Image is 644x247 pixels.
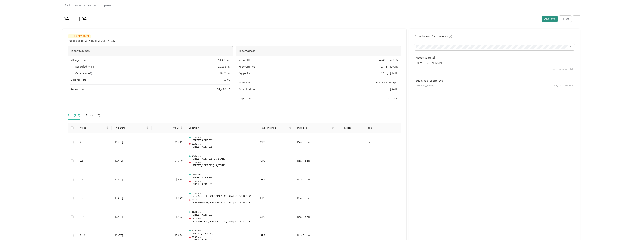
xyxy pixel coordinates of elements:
td: [DATE] [112,226,152,245]
span: Trip Date [115,126,146,129]
p: From [PERSON_NAME] [416,61,573,65]
span: Submitter [238,81,250,85]
span: 2,029.5 mi [218,65,230,69]
span: caret-down [180,128,183,130]
div: Expense (0) [86,113,100,118]
span: Report period [238,65,256,69]
span: caret-up [146,126,149,128]
span: $ 1,420.65 [217,87,230,92]
span: Approvers [238,97,251,101]
td: [DATE] [112,208,152,227]
td: GPS [257,170,294,189]
span: Track Method [260,126,288,129]
td: $15.12 [152,133,186,152]
span: $ 0.00 [223,78,230,82]
span: Pay period [238,71,251,75]
span: caret-down [106,128,109,130]
th: Trip Date [112,123,152,133]
span: Expense Total [70,78,87,82]
span: [DATE] - [DATE] [380,65,398,69]
p: [STREET_ADDRESS] [192,232,254,235]
span: Needs Approval [68,34,91,38]
p: Needs approval [416,56,573,60]
button: Approve [542,16,558,22]
p: 05:08 pm [192,143,254,145]
span: [DATE] 09:23 am EDT [551,84,573,87]
td: $56.84 [152,226,186,245]
span: Variable rate [75,71,94,75]
span: - [369,197,370,200]
td: 22 [77,152,112,170]
span: caret-up [332,126,334,128]
span: $ 1,420.65 [218,58,230,62]
th: Miles [77,123,112,133]
span: - [369,141,370,144]
td: [DATE] [112,152,152,170]
span: [DATE] 09:23 am EDT [551,68,573,71]
p: Palm Breeze Rd, [GEOGRAPHIC_DATA], [GEOGRAPHIC_DATA], [GEOGRAPHIC_DATA] [192,195,254,198]
span: caret-up [106,126,109,128]
td: GPS [257,152,294,170]
p: 03:14 pm [192,217,254,220]
p: 02:40 pm [192,236,254,239]
span: $ 0.70 / mi [220,71,230,75]
span: - [369,178,370,181]
td: 0.7 [77,189,112,208]
th: Tags [358,123,380,133]
h1: Sep 1 - 30, 2025 [61,14,539,23]
span: caret-down [146,128,149,130]
div: Back [61,3,71,8]
td: Real Floors [294,208,337,227]
div: Report Summary [68,46,233,56]
span: - [369,234,370,237]
p: [STREET_ADDRESS] [192,176,254,179]
td: 2.9 [77,208,112,227]
p: 03:42 pm [192,192,254,195]
td: 21.6 [77,133,112,152]
h4: Activity and Comments [414,34,452,39]
p: [STREET_ADDRESS][US_STATE] [192,157,254,161]
p: 04:23 pm [192,173,254,176]
button: Reject [559,16,572,22]
span: Mileage Total [70,58,86,62]
td: 4.5 [77,170,112,189]
td: Real Floors [294,133,337,152]
span: [DATE] - [DATE] [104,4,123,8]
th: Location [186,123,257,133]
td: [DATE] [112,170,152,189]
span: [PERSON_NAME] [374,81,395,85]
td: GPS [257,189,294,208]
th: Notes [337,123,358,133]
p: [STREET_ADDRESS][US_STATE] [192,164,254,167]
p: [STREET_ADDRESS] [192,213,254,217]
p: 04:42 pm [192,136,254,139]
div: Trips (118) [68,113,80,118]
td: GPS [257,226,294,245]
span: Value [155,126,180,129]
th: Value [152,123,186,133]
td: $15.40 [152,152,186,170]
p: 03:50 pm [192,199,254,201]
th: Track Method [257,123,294,133]
p: 12:59 pm [192,229,254,232]
p: [STREET_ADDRESS] [192,239,254,242]
p: 02:40 pm [192,211,254,213]
p: [STREET_ADDRESS] [192,139,254,142]
th: Purpose [294,123,337,133]
td: $3.15 [152,170,186,189]
span: Recorded miles [75,65,94,69]
span: 142A10326-0037 [378,58,398,62]
span: [DATE] [390,87,398,91]
span: [PERSON_NAME] [416,84,434,87]
span: - [369,159,370,162]
td: Real Floors [294,189,337,208]
p: Submitted for approval [416,79,573,83]
td: $0.49 [152,189,186,208]
span: Miles [80,126,106,129]
a: Home [73,4,81,7]
a: Reports [88,4,97,7]
p: 04:32 pm [192,180,254,183]
p: 05:27 pm [192,161,254,164]
span: caret-down [289,128,291,130]
span: Report ID [238,58,250,62]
